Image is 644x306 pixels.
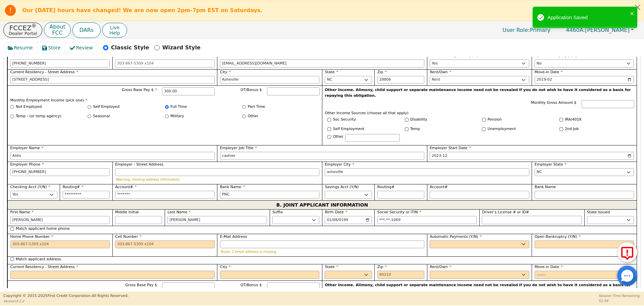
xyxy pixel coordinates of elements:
[430,265,451,269] span: Rent/Own
[632,0,644,14] button: Close alert
[430,234,482,239] span: Automatic Payments (Y/N)
[405,118,409,122] input: Y/N
[325,70,338,74] span: State
[16,104,42,110] label: Not Employed
[333,126,365,132] label: Self Employment
[10,210,34,214] span: First Name
[559,118,563,122] input: Y/N
[535,265,563,269] span: Move-in Date
[327,127,331,131] input: Y/N
[3,299,128,304] p: Version 3.2.2
[16,257,62,262] label: Match applicant address.
[496,24,557,37] a: User Role:Primary
[65,42,98,53] button: Review
[44,22,70,38] button: AboutFCC
[325,282,634,294] p: Other Income. Alimony, child support or separate maintenance income need not be revealed if you d...
[3,23,42,38] a: FCCEZ®Dealer Portal
[482,118,486,122] input: Y/N
[488,126,516,132] label: Unemployment
[102,23,127,38] a: LiveHelp
[535,76,634,84] input: YYYY-MM-DD
[430,152,634,160] input: YYYY-MM-DD
[325,216,372,224] input: YYYY-MM-DD
[10,162,44,167] span: Employer Phone
[3,42,38,53] button: Resume
[566,27,585,33] span: 4460A:
[10,265,78,269] span: Current Residency - Street Address
[535,185,556,189] span: Bank Name
[333,117,356,123] label: Soc Security
[115,185,137,189] span: Account#
[535,70,563,74] span: Move-in Date
[125,283,157,287] span: Gross Base Pay $
[221,250,423,254] p: Buyer 2 email address is missing.
[63,185,84,189] span: Routing#
[327,118,331,122] input: Y/N
[10,241,110,249] input: 303-867-5309 x104
[325,111,634,116] p: Other Income Sources (choose all that apply)
[325,210,347,214] span: Birth Date
[430,146,471,150] span: Employer Start Date
[325,87,634,98] p: Other Income. Alimony, child support or separate maintenance income need not be revealed if you d...
[220,70,231,74] span: City
[248,104,265,110] label: Part Time
[325,265,338,269] span: State
[170,104,187,110] label: Full Time
[109,25,120,30] span: Live
[496,24,557,37] p: Primary
[325,185,359,189] span: Savings Acct (Y/N)
[559,127,563,131] input: Y/N
[377,76,424,84] input: 90210
[115,162,163,167] span: Employer - Street Address
[49,30,65,36] p: FCC
[482,210,529,214] span: Driver’s License # or ID#
[93,114,110,119] label: Seasonal
[220,265,231,269] span: City
[122,88,157,92] span: Gross Base Pay $
[14,44,33,51] span: Resume
[240,283,262,287] span: OT/Bonus $
[111,44,149,52] p: Classic Style
[10,185,50,189] span: Checking Acct (Y/N)
[535,271,634,279] input: YYYY-MM-DD
[93,104,120,110] label: Self Employed
[116,178,319,181] p: Warning, missing address information.
[587,210,610,214] span: State Issued
[220,234,247,239] span: E-Mail Address
[377,70,387,74] span: Zip
[38,42,66,53] button: Store
[220,146,257,150] span: Employer Job Title
[72,23,101,38] button: DARs
[325,162,354,167] span: Employer City
[617,242,637,262] button: Report Error to FCC
[10,98,320,103] p: Monthly Employment Income (pick one)
[276,201,368,209] span: B. JOINT APPLICANT INFORMATION
[10,146,44,150] span: Employer Name
[410,117,427,123] label: Disability
[16,114,61,119] label: Temp - (or temp agency)
[377,210,421,214] span: Social Security or ITIN
[272,210,283,214] span: Suffix
[3,293,128,299] p: Copyright © 2015- 2025 First Credit Corporation.
[565,117,582,123] label: IRA/401K
[92,294,128,298] span: All Rights Reserved.
[115,59,215,68] input: 303-867-5309 x104
[9,31,37,36] p: Dealer Portal
[377,265,387,269] span: Zip
[488,117,502,123] label: Pension
[482,127,486,131] input: Y/N
[115,210,139,214] span: Middle Initial
[430,70,451,74] span: Rent/Own
[599,298,641,303] p: 51:54
[10,59,110,68] input: 303-867-5309 x104
[377,216,477,224] input: 000-00-0000
[162,44,201,52] p: Wizard Style
[109,30,120,36] span: Help
[9,25,37,31] p: FCCEZ
[599,293,641,298] p: Session Time Remaining:
[377,271,424,279] input: 90210
[115,234,142,239] span: Cell Number
[630,9,635,17] button: close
